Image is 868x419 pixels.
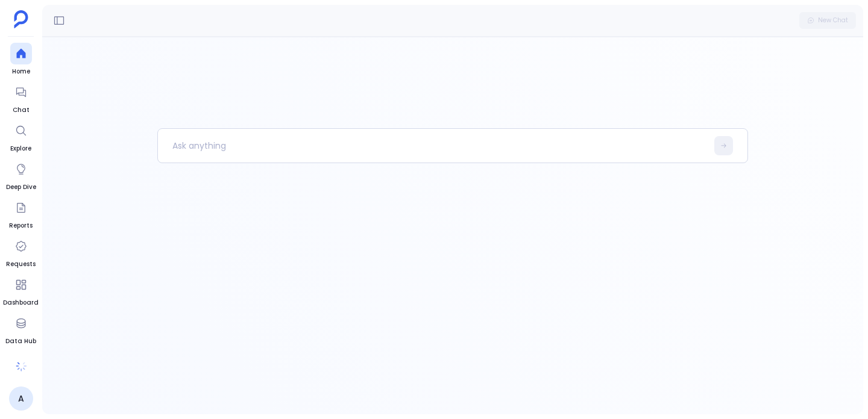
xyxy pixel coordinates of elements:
span: Explore [10,144,32,154]
a: Explore [10,120,32,154]
span: Deep Dive [6,182,36,192]
a: A [9,386,33,411]
span: Home [10,67,32,76]
img: spinner-B0dY0IHp.gif [15,360,27,372]
a: Deep Dive [6,158,36,192]
span: Chat [10,105,32,115]
span: Data Hub [5,337,36,346]
a: Settings [7,351,35,385]
a: Dashboard [3,274,39,308]
span: Dashboard [3,298,39,308]
span: Reports [9,221,33,231]
a: Chat [10,81,32,115]
a: Requests [6,235,36,269]
img: petavue logo [14,10,28,28]
a: Reports [9,197,33,231]
a: Home [10,43,32,76]
span: Requests [6,259,36,269]
a: Data Hub [5,312,36,346]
